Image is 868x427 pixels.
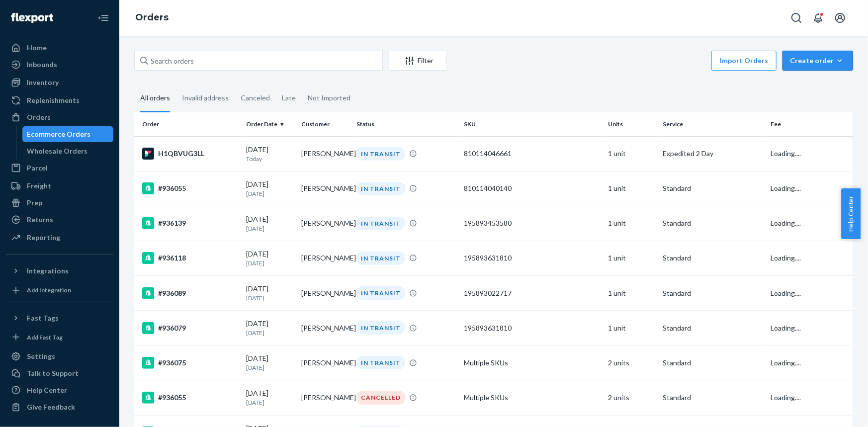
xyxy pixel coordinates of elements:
p: [DATE] [246,398,293,407]
div: IN TRANSIT [356,217,405,230]
td: Loading.... [767,276,853,311]
p: [DATE] [246,329,293,337]
p: Expedited 2 Day [663,149,763,159]
p: [DATE] [246,189,293,198]
button: Create order [782,51,853,71]
div: Inventory [27,78,59,87]
div: Wholesale Orders [27,146,88,156]
div: Freight [27,181,51,191]
td: [PERSON_NAME] [297,241,352,275]
td: 1 unit [604,311,659,345]
th: Order Date [242,112,297,136]
td: Loading.... [767,136,853,171]
a: Inventory [6,75,113,90]
p: Standard [663,288,763,298]
td: [PERSON_NAME] [297,171,352,206]
div: [DATE] [246,388,293,407]
p: [DATE] [246,294,293,302]
div: 810114046661 [464,149,600,159]
td: [PERSON_NAME] [297,345,352,380]
button: Close Navigation [93,8,113,28]
div: IN TRANSIT [356,252,405,265]
a: Parcel [6,160,113,176]
div: Give Feedback [27,402,75,412]
button: Give Feedback [6,399,113,415]
a: Wholesale Orders [22,143,114,159]
p: Standard [663,218,763,228]
div: #936118 [142,252,238,264]
button: Import Orders [711,51,777,71]
div: [DATE] [246,145,293,163]
a: Replenishments [6,92,113,108]
div: Inbounds [27,60,57,70]
p: Standard [663,183,763,193]
div: 810114040140 [464,183,600,193]
td: Loading.... [767,345,853,380]
a: Freight [6,178,113,194]
div: Add Integration [27,286,71,294]
th: Fee [767,112,853,136]
a: Inbounds [6,57,113,73]
a: Ecommerce Orders [22,126,114,142]
a: Orders [135,12,169,23]
a: Add Fast Tag [6,330,113,345]
td: Multiple SKUs [460,345,604,380]
div: 195893453580 [464,218,600,228]
div: Late [282,85,296,111]
td: [PERSON_NAME] [297,276,352,311]
div: [DATE] [246,284,293,302]
div: Canceled [241,85,270,111]
td: Loading.... [767,311,853,345]
th: Status [352,112,460,136]
div: 195893631810 [464,253,600,263]
button: Open account menu [830,8,850,28]
p: Standard [663,253,763,263]
a: Returns [6,212,113,228]
button: Integrations [6,263,113,279]
div: Replenishments [27,95,80,105]
div: 195893022717 [464,288,600,298]
div: [DATE] [246,249,293,267]
th: SKU [460,112,604,136]
button: Open notifications [808,8,828,28]
button: Help Center [841,188,861,239]
td: Loading.... [767,171,853,206]
div: 195893631810 [464,323,600,333]
p: Today [246,155,293,163]
div: IN TRANSIT [356,321,405,335]
div: Talk to Support [27,368,79,378]
a: Add Integration [6,283,113,298]
div: Customer [301,120,348,128]
td: 1 unit [604,206,659,241]
input: Search orders [134,51,383,71]
td: [PERSON_NAME] [297,206,352,241]
img: Flexport logo [11,13,53,23]
div: Home [27,43,47,53]
div: Help Center [27,385,67,395]
td: [PERSON_NAME] [297,380,352,415]
div: Fast Tags [27,313,59,323]
th: Service [659,112,767,136]
div: IN TRANSIT [356,286,405,300]
td: 1 unit [604,136,659,171]
a: Reporting [6,230,113,246]
div: #936079 [142,322,238,334]
a: Prep [6,195,113,211]
div: Settings [27,351,55,361]
div: [DATE] [246,319,293,337]
div: Add Fast Tag [27,333,63,342]
div: Orders [27,112,51,122]
div: Filter [389,56,446,66]
td: 1 unit [604,276,659,311]
div: [DATE] [246,214,293,233]
p: [DATE] [246,259,293,267]
td: Loading.... [767,380,853,415]
a: Help Center [6,382,113,398]
th: Units [604,112,659,136]
div: [DATE] [246,353,293,372]
div: Integrations [27,266,69,276]
div: IN TRANSIT [356,182,405,195]
div: Ecommerce Orders [27,129,91,139]
td: [PERSON_NAME] [297,136,352,171]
